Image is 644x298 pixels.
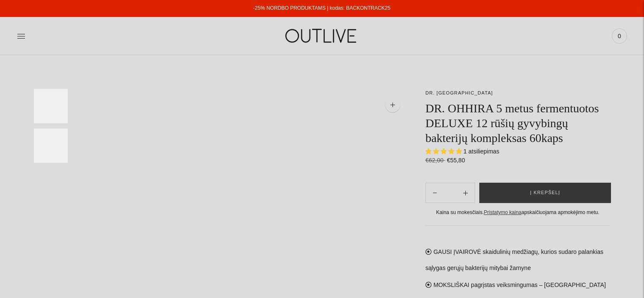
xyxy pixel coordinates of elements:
[426,101,610,145] h1: DR. OHHIRA 5 metus fermentuotos DELUXE 12 rūšių gyvybingų bakterijų kompleksas 60kaps
[530,189,560,197] span: Į krepšelį
[426,148,464,155] span: 5.00 stars
[253,5,390,11] a: -25% NORDBO PRODUKTAMS | kodas: BACKONTRACK25
[34,89,68,123] button: Translation missing: en.general.accessibility.image_thumbail
[34,128,68,163] button: Translation missing: en.general.accessibility.image_thumbail
[426,208,610,217] div: Kaina su mokesčiais. apskaičiuojama apmokėjimo metu.
[426,157,445,164] s: €62,00
[612,27,627,45] a: 0
[614,30,625,42] span: 0
[484,209,522,215] a: Pristatymo kaina
[426,90,493,95] a: DR. [GEOGRAPHIC_DATA]
[426,183,444,203] button: Add product quantity
[269,21,375,50] img: OUTLIVE
[444,187,456,199] input: Product quantity
[464,148,500,155] span: 1 atsiliepimas
[447,157,465,164] span: €55,80
[479,183,611,203] button: Į krepšelį
[456,183,475,203] button: Subtract product quantity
